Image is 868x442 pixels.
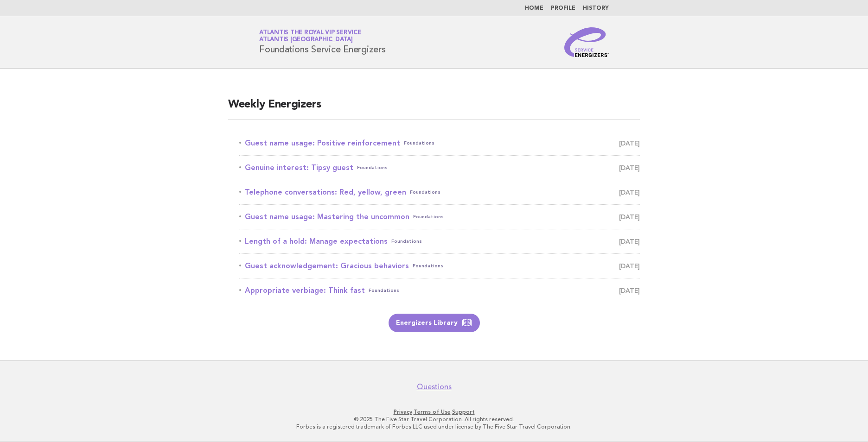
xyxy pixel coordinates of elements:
[239,186,640,199] a: Telephone conversations: Red, yellow, greenFoundations [DATE]
[239,259,640,272] a: Guest acknowledgement: Gracious behaviorsFoundations [DATE]
[619,235,640,248] span: [DATE]
[369,284,399,297] span: Foundations
[619,259,640,272] span: [DATE]
[619,186,640,199] span: [DATE]
[410,186,440,199] span: Foundations
[525,6,543,11] a: Home
[551,6,575,11] a: Profile
[583,6,609,11] a: History
[259,30,386,54] h1: Foundations Service Energizers
[259,30,361,43] a: Atlantis the Royal VIP ServiceAtlantis [GEOGRAPHIC_DATA]
[357,161,388,174] span: Foundations
[619,210,640,223] span: [DATE]
[619,284,640,297] span: [DATE]
[394,409,412,415] a: Privacy
[239,137,640,150] a: Guest name usage: Positive reinforcementFoundations [DATE]
[414,409,451,415] a: Terms of Use
[452,409,475,415] a: Support
[389,314,480,332] a: Energizers Library
[239,235,640,248] a: Length of a hold: Manage expectationsFoundations [DATE]
[619,137,640,150] span: [DATE]
[239,284,640,297] a: Appropriate verbiage: Think fastFoundations [DATE]
[404,137,434,150] span: Foundations
[239,210,640,223] a: Guest name usage: Mastering the uncommonFoundations [DATE]
[239,161,640,174] a: Genuine interest: Tipsy guestFoundations [DATE]
[564,27,609,57] img: Service Energizers
[417,382,452,391] a: Questions
[228,97,640,120] h2: Weekly Energizers
[413,259,443,272] span: Foundations
[150,408,718,416] p: · ·
[413,210,444,223] span: Foundations
[150,416,718,423] p: © 2025 The Five Star Travel Corporation. All rights reserved.
[391,235,422,248] span: Foundations
[150,423,718,430] p: Forbes is a registered trademark of Forbes LLC used under license by The Five Star Travel Corpora...
[259,37,353,43] span: Atlantis [GEOGRAPHIC_DATA]
[619,161,640,174] span: [DATE]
